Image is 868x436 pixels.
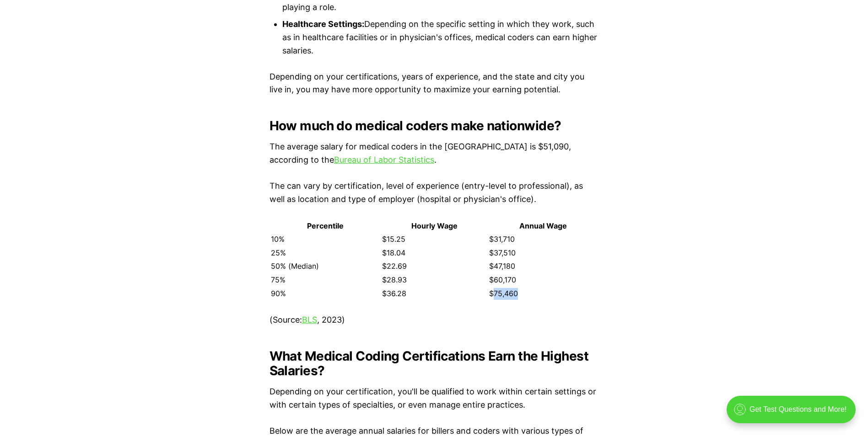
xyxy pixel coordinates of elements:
strong: Healthcare Settings: [282,19,364,29]
td: $36.28 [382,287,488,300]
h2: How much do medical coders make nationwide? [270,118,599,133]
th: Annual Wage [489,220,598,233]
iframe: portal-trigger [719,391,868,436]
td: $18.04 [382,247,488,260]
p: The average salary for medical coders in the [GEOGRAPHIC_DATA] is $51,090, according to the . [270,140,599,167]
p: Depending on your certification, you'll be qualified to work within certain settings or with cert... [270,385,599,412]
th: Hourly Wage [382,220,488,233]
p: The can vary by certification, level of experience (entry-level to professional), as well as loca... [270,180,599,206]
p: Depending on your certifications, years of experience, and the state and city you live in, you ma... [270,70,599,97]
td: $47,180 [489,260,598,273]
li: Depending on the specific setting in which they work, such as in healthcare facilities or in phys... [282,18,599,57]
td: 90% [270,287,381,300]
h2: What Medical Coding Certifications Earn the Highest Salaries? [270,349,599,378]
a: Bureau of Labor Statistics [334,155,434,165]
th: Percentile [270,220,381,233]
td: $22.69 [382,260,488,273]
td: 75% [270,274,381,287]
td: 50% (Median) [270,260,381,273]
td: $75,460 [489,287,598,300]
td: $37,510 [489,247,598,260]
p: (Source: , 2023) [270,314,599,327]
td: $31,710 [489,233,598,246]
a: BLS [302,315,317,324]
td: 10% [270,233,381,246]
td: $28.93 [382,274,488,287]
td: $15.25 [382,233,488,246]
td: $60,170 [489,274,598,287]
td: 25% [270,247,381,260]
